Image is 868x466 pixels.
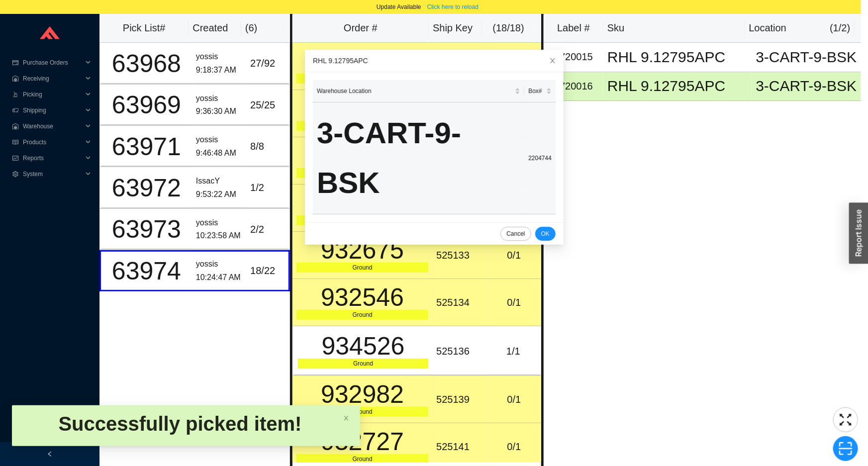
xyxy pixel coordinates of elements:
[491,247,537,264] div: 0 / 1
[245,20,279,36] div: ( 6 )
[296,238,428,263] div: 932675
[834,441,858,456] span: scan
[296,263,428,273] div: Ground
[296,96,428,121] div: 932958
[196,229,242,243] div: 10:23:58 AM
[12,139,19,145] span: read
[524,80,556,102] th: Box# sortable
[12,171,19,177] span: setting
[12,60,19,66] span: credit-card
[196,258,242,271] div: yossis
[99,14,189,43] th: Pick List#
[196,188,242,201] div: 9:53:22 AM
[196,271,242,284] div: 10:24:47 AM
[250,263,285,279] div: 18 / 22
[343,415,349,421] span: close
[23,102,83,118] span: Shipping
[535,227,555,241] button: OK
[105,217,188,242] div: 63973
[250,97,285,113] div: 25 / 25
[834,412,858,427] span: fullscreen
[544,14,603,43] th: Label #
[23,55,83,71] span: Purchase Orders
[296,454,428,464] div: Ground
[296,168,428,178] div: Ground
[313,55,556,66] div: RHL 9.12795APC
[603,14,745,43] th: Sku
[830,20,850,36] div: ( 1 / 2 )
[105,93,188,117] div: 63969
[196,216,242,230] div: yossis
[189,14,241,43] th: Created
[296,310,428,320] div: Ground
[833,407,858,432] button: fullscreen
[292,14,429,43] th: Order #
[23,87,83,102] span: Picking
[491,391,537,408] div: 0 / 1
[296,407,428,417] div: Ground
[105,259,188,283] div: 63974
[548,78,599,94] div: 1720016
[436,294,482,311] div: 525134
[436,439,482,455] div: 525141
[105,176,188,200] div: 63972
[296,285,428,310] div: 932546
[429,14,482,43] th: Ship Key
[491,294,537,311] div: 0 / 1
[436,391,482,408] div: 525139
[296,215,428,225] div: Ground
[296,49,428,74] div: 932716
[524,102,556,214] td: 2204744
[542,50,564,72] button: Close
[105,51,188,76] div: 63968
[436,343,482,360] div: 525136
[756,50,857,65] div: 3-CART-9-BSK
[500,227,531,241] button: Cancel
[486,20,531,36] div: ( 18 / 18 )
[491,343,536,360] div: 1 / 1
[541,229,549,239] span: OK
[196,133,242,147] div: yossis
[833,436,858,461] button: scan
[12,155,19,161] span: fund
[23,71,83,87] span: Receiving
[298,334,428,359] div: 934526
[196,92,242,105] div: yossis
[20,411,340,436] div: Successfully picked item!
[317,86,513,96] span: Warehouse Location
[250,221,285,238] div: 2 / 2
[196,50,242,64] div: yossis
[196,64,242,77] div: 9:18:37 AM
[296,74,428,84] div: Ground
[749,20,787,36] div: Location
[491,439,537,455] div: 0 / 1
[436,247,482,264] div: 525133
[23,134,83,150] span: Products
[23,118,83,134] span: Warehouse
[756,79,857,93] div: 3-CART-9-BSK
[506,229,525,239] span: Cancel
[296,121,428,131] div: Ground
[607,79,748,93] div: RHL 9.12795APC
[250,180,285,196] div: 1 / 2
[317,108,520,208] div: 3-CART-9-BSK
[296,143,428,168] div: 932630
[296,190,428,215] div: 932067
[23,166,83,182] span: System
[548,49,599,65] div: 1720015
[549,57,556,64] span: close
[296,382,428,407] div: 932982
[250,55,285,72] div: 27 / 92
[196,105,242,118] div: 9:36:30 AM
[250,138,285,155] div: 8 / 8
[296,429,428,454] div: 932727
[196,175,242,188] div: IssacY
[298,359,428,369] div: Ground
[607,50,748,65] div: RHL 9.12795APC
[196,147,242,160] div: 9:46:48 AM
[427,2,479,12] span: Click here to reload
[105,134,188,159] div: 63971
[313,80,524,102] th: Warehouse Location sortable
[528,86,544,96] span: Box#
[23,150,83,166] span: Reports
